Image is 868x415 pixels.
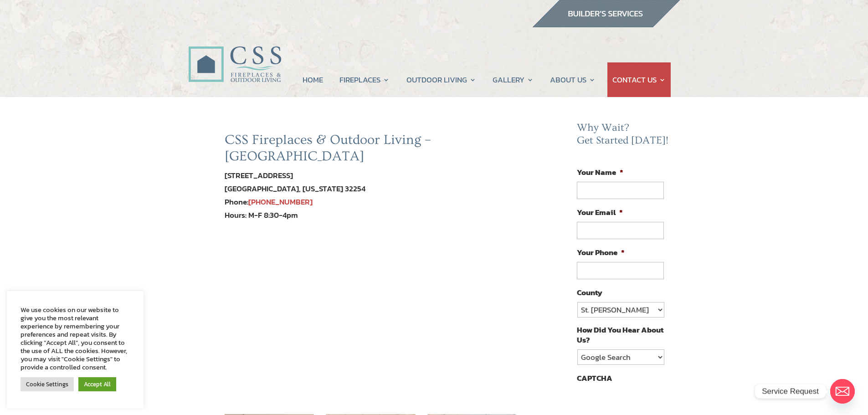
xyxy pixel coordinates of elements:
div: [STREET_ADDRESS] [GEOGRAPHIC_DATA], [US_STATE] 32254 Phone: [225,169,517,209]
label: CAPTCHA [577,373,612,383]
label: County [577,287,602,297]
a: OUTDOOR LIVING [406,62,476,97]
a: ABOUT US [550,62,596,97]
div: We use cookies on our website to give you the most relevant experience by remembering your prefer... [21,306,130,371]
h2: CSS Fireplaces & Outdoor Living – [GEOGRAPHIC_DATA] [225,132,517,169]
a: Accept All [78,377,116,391]
a: Cookie Settings [21,377,74,391]
div: Hours: M-F 8:30-4pm [225,209,517,222]
a: builder services construction supply [532,19,680,31]
h2: Why Wait? Get Started [DATE]! [577,122,671,151]
img: CSS Fireplaces & Outdoor Living (Formerly Construction Solutions & Supply)- Jacksonville Ormond B... [188,21,281,87]
label: Your Name [577,167,623,177]
label: Your Email [577,207,623,217]
a: FIREPLACES [339,62,390,97]
a: Email [830,379,855,404]
a: [PHONE_NUMBER] [248,196,313,208]
label: Your Phone [577,247,625,257]
a: HOME [303,62,323,97]
label: How Did You Hear About Us? [577,325,663,345]
a: GALLERY [493,62,534,97]
a: CONTACT US [612,62,666,97]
